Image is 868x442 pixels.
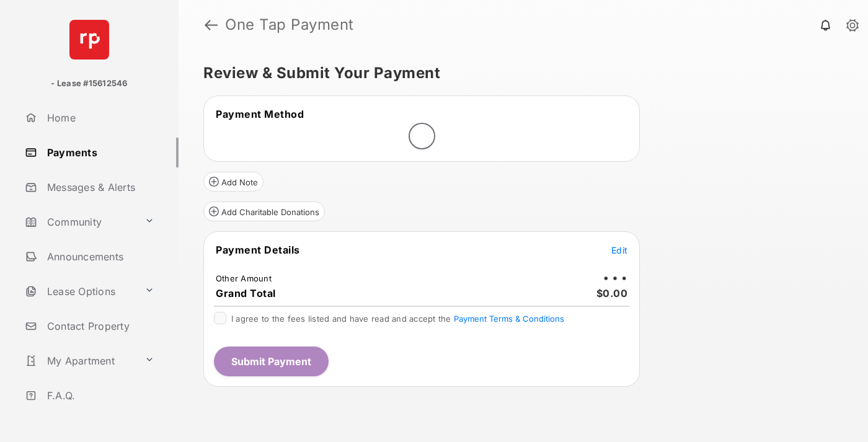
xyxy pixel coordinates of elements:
[20,242,179,272] a: Announcements
[214,347,329,376] button: Submit Payment
[20,138,179,167] a: Payments
[20,311,179,341] a: Contact Property
[203,201,325,221] button: Add Charitable Donations
[216,244,300,256] span: Payment Details
[231,314,564,324] span: I agree to the fees listed and have read and accept the
[20,172,179,202] a: Messages & Alerts
[20,207,139,237] a: Community
[20,276,139,306] a: Lease Options
[203,172,263,192] button: Add Note
[215,273,272,284] td: Other Amount
[611,244,627,256] button: Edit
[454,314,564,324] button: I agree to the fees listed and have read and accept the
[20,103,179,133] a: Home
[20,346,139,376] a: My Apartment
[216,108,304,120] span: Payment Method
[225,17,354,32] strong: One Tap Payment
[596,287,628,299] span: $0.00
[203,66,833,81] h5: Review & Submit Your Payment
[69,20,109,60] img: svg+xml;base64,PHN2ZyB4bWxucz0iaHR0cDovL3d3dy53My5vcmcvMjAwMC9zdmciIHdpZHRoPSI2NCIgaGVpZ2h0PSI2NC...
[611,245,627,255] span: Edit
[216,287,276,299] span: Grand Total
[51,77,127,90] p: - Lease #15612546
[20,381,179,410] a: F.A.Q.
